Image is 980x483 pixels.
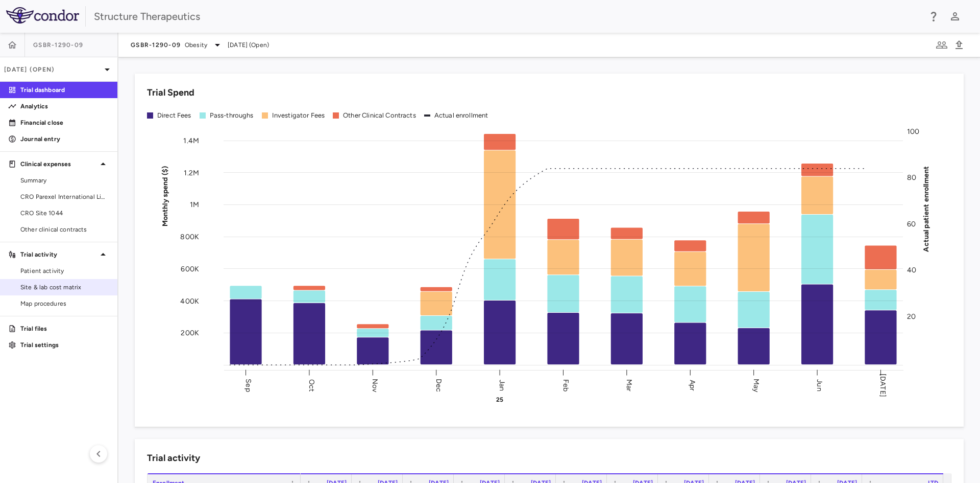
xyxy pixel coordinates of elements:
div: Investigator Fees [272,111,325,120]
text: Oct [307,379,316,391]
p: Journal entry [20,134,109,144]
p: Financial close [20,118,109,127]
text: 25 [496,396,503,403]
div: Structure Therapeutics [94,9,921,24]
h6: Trial activity [147,451,200,465]
h6: Trial Spend [147,86,194,100]
text: Mar [625,379,633,391]
div: Other Clinical Contracts [343,111,416,120]
tspan: 800K [180,233,199,241]
p: Trial dashboard [20,85,109,95]
tspan: 1M [190,200,199,209]
span: Map procedures [20,299,109,308]
span: Site & lab cost matrix [20,283,109,292]
p: [DATE] (Open) [4,65,101,74]
span: CRO Parexel International Limited [20,192,109,201]
tspan: 80 [907,173,916,182]
tspan: 600K [181,264,199,273]
text: Nov [371,378,379,392]
text: May [752,378,761,392]
text: Jan [498,379,506,390]
p: Trial files [20,324,109,333]
span: Other clinical contracts [20,225,109,234]
text: Jun [815,379,824,391]
text: Dec [434,378,443,392]
span: Summary [20,176,109,185]
tspan: 400K [180,296,199,305]
text: [DATE] [878,374,887,397]
tspan: 100 [907,127,919,136]
p: Trial activity [20,250,97,259]
span: Obesity [185,40,207,50]
tspan: Monthly spend ($) [161,166,169,226]
tspan: 40 [907,266,916,274]
span: GSBR-1290-09 [33,41,83,49]
tspan: 60 [907,219,916,228]
span: [DATE] (Open) [228,40,269,50]
tspan: 1.4M [183,136,199,145]
img: logo-full-SnFGN8VE.png [6,7,79,24]
span: GSBR-1290-09 [131,41,181,49]
tspan: Actual patient enrollment [922,166,930,251]
span: CRO Site 1044 [20,209,109,218]
div: Direct Fees [157,111,191,120]
p: Analytics [20,102,109,111]
text: Feb [561,379,570,391]
p: Clinical expenses [20,159,97,169]
div: Actual enrollment [434,111,488,120]
tspan: 1.2M [184,168,199,177]
text: Apr [688,379,697,390]
text: Sep [244,379,253,392]
tspan: 200K [181,329,199,337]
div: Pass-throughs [210,111,254,120]
span: Patient activity [20,266,109,275]
tspan: 20 [907,312,916,320]
p: Trial settings [20,340,109,350]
